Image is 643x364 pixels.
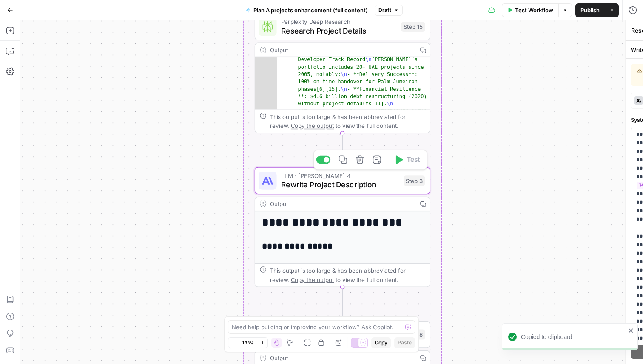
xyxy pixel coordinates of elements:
span: Test Workflow [515,6,553,14]
span: Draft [378,6,391,14]
div: Perplexity Deep ResearchResearch Project DetailsStep 15Output Developer Track Record\n[PERSON_NAM... [255,13,430,133]
span: Copy the output [291,276,334,283]
span: 133% [242,339,254,346]
div: This output is too large & has been abbreviated for review. to view the full content. [270,266,425,284]
span: Rewrite Project Description [281,179,399,190]
button: Test [390,152,425,167]
div: Step 3 [404,175,425,186]
div: Output [270,45,413,54]
div: Step 18 [401,330,425,340]
g: Edge from step_3 to step_18 [341,287,344,320]
button: Copy [371,337,391,348]
span: Test [407,155,420,165]
span: Research Project Details [281,25,397,37]
div: This output is too large & has been abbreviated for review. to view the full content. [270,112,425,130]
span: Paste [398,339,412,347]
div: Output [270,353,413,362]
button: Publish [575,3,605,17]
span: Plan A projects enhancement (full content) [253,6,368,14]
span: Perplexity Deep Research [281,17,397,26]
button: Paste [394,337,415,348]
span: Copy the output [291,122,334,129]
div: Step 15 [401,22,425,32]
button: Test Workflow [502,3,558,17]
button: Plan A projects enhancement (full content) [241,3,373,17]
button: Draft [375,5,403,16]
span: Copy [375,339,387,347]
div: Copied to clipboard [521,333,626,341]
button: close [628,327,634,334]
span: LLM · [PERSON_NAME] 4 [281,171,399,180]
div: Output [270,199,413,208]
span: Publish [580,6,600,14]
